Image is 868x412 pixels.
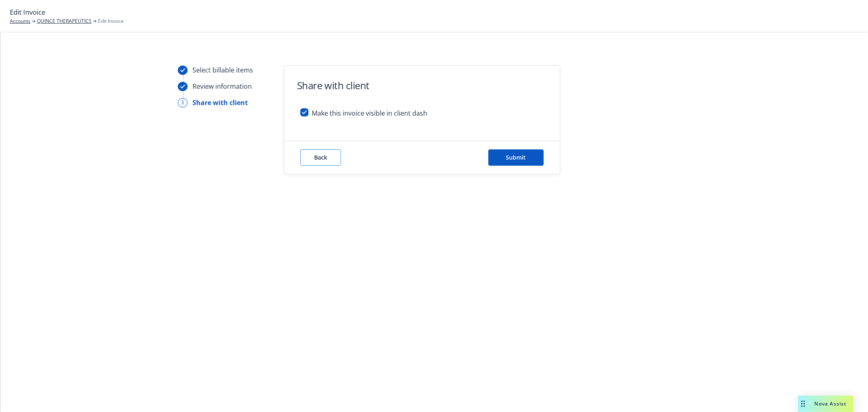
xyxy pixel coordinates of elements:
[98,18,124,25] span: Edit Invoice
[192,98,248,107] div: Share with client
[10,18,31,25] a: Accounts
[488,149,544,166] button: Submit
[192,65,253,75] div: Select billable items
[192,81,252,91] div: Review information
[314,153,327,161] span: Back
[178,98,188,107] div: 3
[815,400,847,407] span: Nova Assist
[798,396,853,412] button: Nova Assist
[506,153,526,161] span: Submit
[312,108,427,118] span: Make this invoice visible in client dash
[300,149,341,166] button: Back
[798,396,808,412] div: Drag to move
[297,79,370,92] h1: Share with client
[10,7,46,18] span: Edit Invoice
[37,18,92,25] a: QUINCE THERAPEUTICS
